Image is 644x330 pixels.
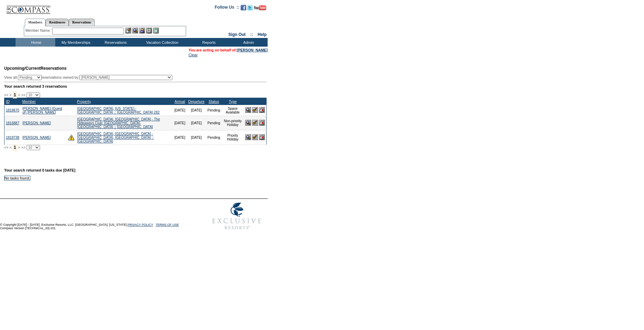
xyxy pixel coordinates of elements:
[175,99,185,104] a: Arrival
[259,107,265,113] img: Cancel Reservation
[22,99,36,104] a: Member
[18,145,20,149] span: >
[187,116,206,130] td: [DATE]
[95,38,135,47] td: Reservations
[4,66,67,71] span: Reservations
[229,99,237,104] a: Type
[77,117,160,129] a: [GEOGRAPHIC_DATA], [GEOGRAPHIC_DATA] - The Hideaways Club: [GEOGRAPHIC_DATA], [GEOGRAPHIC_DATA] :...
[252,134,258,140] img: Confirm Reservation
[222,105,244,116] td: Space Available
[18,93,20,97] span: >
[9,145,11,149] span: <
[77,107,160,114] a: [GEOGRAPHIC_DATA], [US_STATE] - [GEOGRAPHIC_DATA] :: [GEOGRAPHIC_DATA] 282
[173,116,186,130] td: [DATE]
[46,19,69,26] a: Residences
[241,7,246,11] a: Become our fan on Facebook
[125,28,131,33] img: b_edit.gif
[206,199,268,233] img: Exclusive Resorts
[228,38,268,47] td: Admin
[132,28,138,33] img: View
[146,28,152,33] img: Reservations
[254,5,266,10] img: Subscribe to our YouTube Channel
[241,5,246,10] img: Become our fan on Facebook
[254,7,266,11] a: Subscribe to our YouTube Channel
[252,120,258,126] img: Confirm Reservation
[237,48,268,52] a: [PERSON_NAME]
[173,105,186,116] td: [DATE]
[247,5,253,10] img: Follow us on Twitter
[13,144,17,151] span: 1
[55,38,95,47] td: My Memberships
[4,168,268,176] div: Your search returned 0 tasks due [DATE]
[188,38,228,47] td: Reports
[187,130,206,145] td: [DATE]
[16,38,55,47] td: Home
[4,93,8,97] span: <<
[68,134,74,140] img: There are insufficient days and/or tokens to cover this reservation
[13,91,17,98] span: 1
[127,223,153,226] a: PRIVACY POLICY
[188,99,204,104] a: Departure
[25,19,46,26] a: Members
[135,38,188,47] td: Vacation Collection
[250,32,253,37] span: ::
[173,130,186,145] td: [DATE]
[6,136,19,139] a: 1818738
[77,99,91,104] a: Property
[259,120,265,126] img: Cancel Reservation
[222,130,244,145] td: Priority Holiday
[206,105,222,116] td: Pending
[69,19,95,26] a: Reservations
[245,120,251,126] img: View Reservation
[26,28,52,33] div: Member Name:
[22,107,62,114] a: [PERSON_NAME] (Guest of) [PERSON_NAME]
[206,116,222,130] td: Pending
[4,145,8,149] span: <<
[156,223,179,226] a: TERMS OF USE
[6,99,10,104] a: ID
[259,134,265,140] img: Cancel Reservation
[258,32,267,37] a: Help
[245,107,251,113] img: View Reservation
[6,108,19,112] a: 1818670
[187,105,206,116] td: [DATE]
[189,53,198,57] a: Clear
[22,121,51,125] a: [PERSON_NAME]
[215,4,239,12] td: Follow Us ::
[189,48,268,52] span: You are acting on behalf of:
[9,93,11,97] span: <
[6,121,19,125] a: 1816887
[4,75,175,80] div: View all: reservations owned by:
[228,32,246,37] a: Sign Out
[252,107,258,113] img: Confirm Reservation
[139,28,145,33] img: Impersonate
[4,176,30,180] td: No tasks found.
[209,99,219,104] a: Status
[245,134,251,140] img: View Reservation
[4,84,267,88] div: Your search returned 3 reservations
[222,116,244,130] td: Non-priority Holiday
[153,28,159,33] img: b_calculator.gif
[247,7,253,11] a: Follow us on Twitter
[22,136,51,139] a: [PERSON_NAME]
[206,130,222,145] td: Pending
[21,93,25,97] span: >>
[21,145,25,149] span: >>
[4,66,40,71] span: Upcoming/Current
[77,132,154,143] a: [GEOGRAPHIC_DATA], [GEOGRAPHIC_DATA] - [GEOGRAPHIC_DATA], [GEOGRAPHIC_DATA] :: [GEOGRAPHIC_DATA]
